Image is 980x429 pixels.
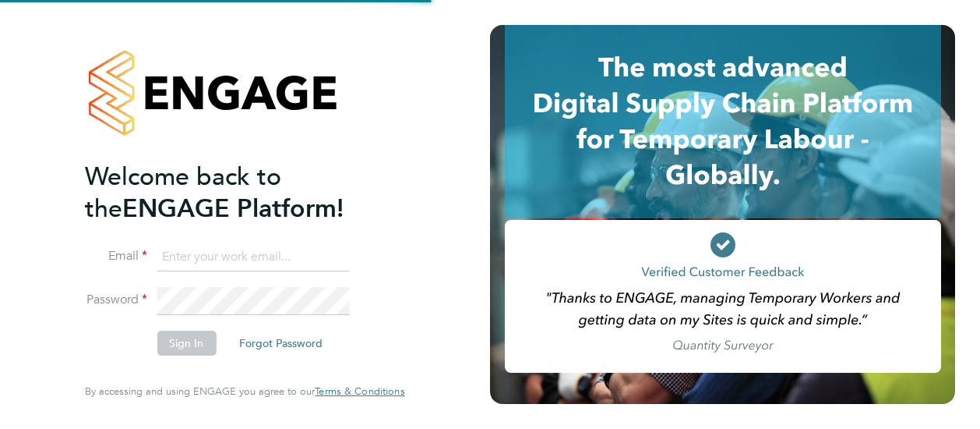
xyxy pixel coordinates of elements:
input: Enter your work email... [157,243,349,271]
span: By accessing and using ENGAGE you agree to our [85,385,404,398]
button: Sign In [157,331,216,356]
span: Welcome back to the [85,161,281,224]
button: Forgot Password [227,331,335,356]
label: Password [85,292,147,308]
a: Terms & Conditions [315,385,404,398]
span: Terms & Conditions [315,385,404,398]
label: Email [85,248,147,264]
h2: ENGAGE Platform! [85,161,389,225]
